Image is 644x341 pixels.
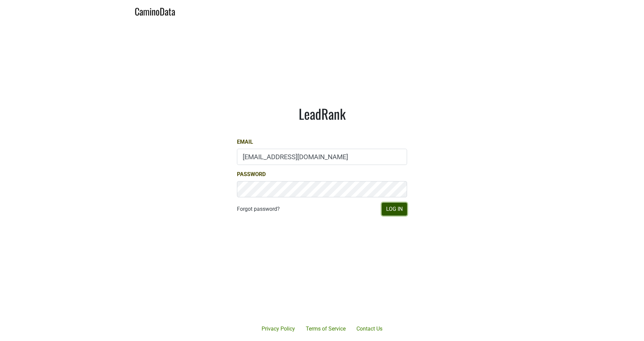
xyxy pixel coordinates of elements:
a: Forgot password? [237,205,280,213]
button: Log In [382,203,407,216]
a: Contact Us [351,322,388,336]
a: Privacy Policy [256,322,300,336]
h1: LeadRank [237,106,407,122]
label: Email [237,138,253,146]
a: CaminoData [135,3,175,19]
label: Password [237,170,266,178]
a: Terms of Service [300,322,351,336]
